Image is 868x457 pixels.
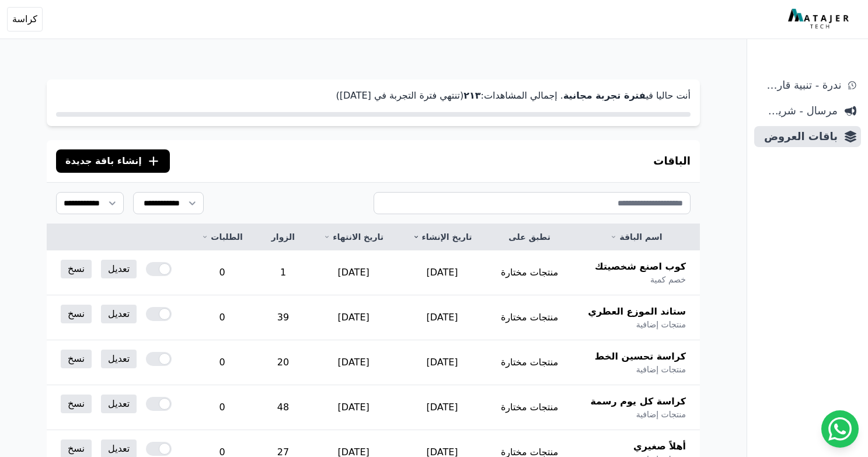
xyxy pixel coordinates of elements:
[257,250,309,295] td: 1
[412,231,472,243] a: تاريخ الإنشاء
[257,340,309,385] td: 20
[101,395,137,413] a: تعديل
[101,305,137,323] a: تعديل
[101,350,137,368] a: تعديل
[257,224,309,250] th: الزوار
[486,224,573,250] th: تطبق على
[101,260,137,278] a: تعديل
[636,364,686,375] span: منتجات إضافية
[257,385,309,430] td: 48
[636,409,686,420] span: منتجات إضافية
[187,385,257,430] td: 0
[486,295,573,340] td: منتجات مختارة
[187,340,257,385] td: 0
[398,385,486,430] td: [DATE]
[61,305,92,323] a: نسخ
[56,89,691,103] p: أنت حاليا في . إجمالي المشاهدات: (تنتهي فترة التجربة في [DATE])
[759,77,841,93] span: ندرة - تنبية قارب علي النفاذ
[398,340,486,385] td: [DATE]
[590,395,686,409] span: كراسة كل يوم رسمة
[486,250,573,295] td: منتجات مختارة
[650,274,686,285] span: خصم كمية
[201,231,243,243] a: الطلبات
[187,295,257,340] td: 0
[595,260,686,274] span: كوب اصنع شخصيتك
[323,231,384,243] a: تاريخ الانتهاء
[636,319,686,330] span: منتجات إضافية
[187,250,257,295] td: 0
[12,12,37,26] span: كراسة
[587,231,686,243] a: اسم الباقة
[563,90,646,101] strong: فترة تجربة مجانية
[588,305,686,319] span: ستاند الموزع العطري
[61,350,92,368] a: نسخ
[7,7,43,32] button: كراسة
[653,153,691,169] h3: الباقات
[788,9,852,30] img: MatajerTech Logo
[257,295,309,340] td: 39
[309,340,398,385] td: [DATE]
[759,128,838,145] span: باقات العروض
[309,250,398,295] td: [DATE]
[398,250,486,295] td: [DATE]
[486,385,573,430] td: منتجات مختارة
[61,395,92,413] a: نسخ
[65,154,142,168] span: إنشاء باقة جديدة
[56,149,170,173] button: إنشاء باقة جديدة
[309,385,398,430] td: [DATE]
[61,260,92,278] a: نسخ
[633,439,686,453] span: أهلاً صغيري
[486,340,573,385] td: منتجات مختارة
[759,103,838,119] span: مرسال - شريط دعاية
[398,295,486,340] td: [DATE]
[463,90,480,101] strong: ٢١۳
[595,350,686,364] span: كراسة تحسين الخط
[309,295,398,340] td: [DATE]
